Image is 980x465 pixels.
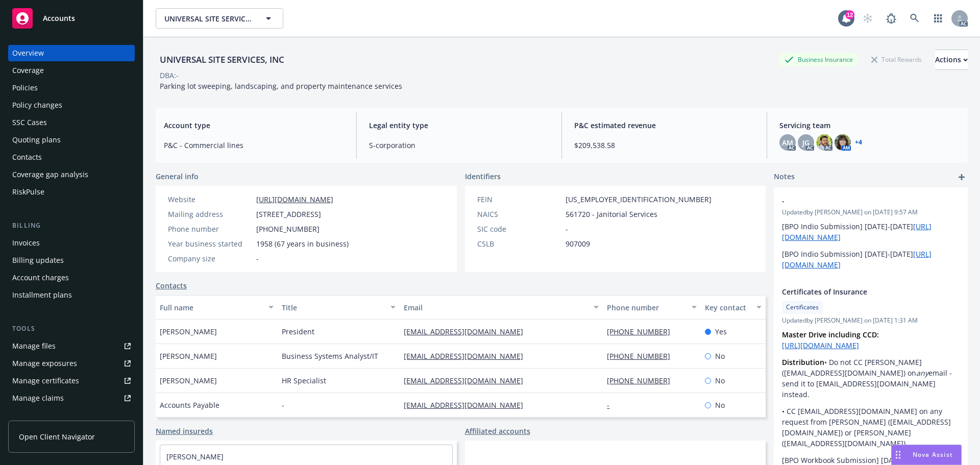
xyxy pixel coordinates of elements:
[168,238,252,249] div: Year business started
[607,376,678,385] a: [PHONE_NUMBER]
[774,187,968,278] div: -Updatedby [PERSON_NAME] on [DATE] 9:57 AM[BPO Indio Submission] [DATE]-[DATE][URL][DOMAIN_NAME][...
[256,238,349,249] span: 1958 (67 years in business)
[8,235,135,251] a: Invoices
[782,340,859,350] a: [URL][DOMAIN_NAME]
[607,351,678,361] a: [PHONE_NUMBER]
[779,53,858,66] div: Business Insurance
[12,97,62,113] div: Policy changes
[164,120,344,131] span: Account type
[857,8,878,29] a: Start snowing
[282,375,326,386] span: HR Specialist
[160,351,217,361] span: [PERSON_NAME]
[603,295,700,320] button: Phone number
[12,184,44,200] div: RiskPulse
[774,171,795,183] span: Notes
[12,149,42,165] div: Contacts
[12,45,44,61] div: Overview
[465,171,501,182] span: Identifiers
[282,302,384,313] div: Title
[607,327,678,336] a: [PHONE_NUMBER]
[566,238,590,249] span: 907009
[866,53,927,66] div: Total Rewards
[782,330,879,339] strong: Master Drive including CCD:
[164,13,253,24] span: UNIVERSAL SITE SERVICES, INC
[904,8,925,29] a: Search
[477,209,561,219] div: NAICS
[782,286,933,297] span: Certificates of Insurance
[404,302,587,313] div: Email
[256,253,259,264] span: -
[12,373,79,389] div: Manage certificates
[566,209,657,219] span: 561720 - Janitorial Services
[256,194,333,204] a: [URL][DOMAIN_NAME]
[8,338,135,354] a: Manage files
[782,221,960,242] p: [BPO Indio Submission] [DATE]-[DATE]
[566,224,568,234] span: -
[278,295,400,320] button: Title
[935,50,968,69] div: Actions
[282,400,284,410] span: -
[8,166,135,183] a: Coverage gap analysis
[404,327,531,336] a: [EMAIL_ADDRESS][DOMAIN_NAME]
[12,252,64,268] div: Billing updates
[43,14,75,22] span: Accounts
[816,134,832,151] img: photo
[8,407,135,424] a: Manage BORs
[168,209,252,219] div: Mailing address
[12,338,56,354] div: Manage files
[928,8,948,29] a: Switch app
[156,53,288,66] div: UNIVERSAL SITE SERVICES, INC
[477,238,561,249] div: CSLB
[156,8,283,29] button: UNIVERSAL SITE SERVICES, INC
[701,295,766,320] button: Key contact
[715,375,725,386] span: No
[369,120,549,131] span: Legal entity type
[892,445,904,464] div: Drag to move
[705,302,750,313] div: Key contact
[782,357,824,367] strong: Distribution
[156,280,187,291] a: Contacts
[782,195,933,206] span: -
[607,302,685,313] div: Phone number
[282,351,378,361] span: Business Systems Analyst/IT
[8,324,135,334] div: Tools
[715,351,725,361] span: No
[835,134,851,151] img: photo
[8,149,135,165] a: Contacts
[156,426,213,436] a: Named insureds
[8,114,135,131] a: SSC Cases
[715,400,725,410] span: No
[786,303,819,312] span: Certificates
[913,450,953,459] span: Nova Assist
[8,252,135,268] a: Billing updates
[256,209,321,219] span: [STREET_ADDRESS]
[256,224,320,234] span: [PHONE_NUMBER]
[715,326,727,337] span: Yes
[12,407,60,424] div: Manage BORs
[8,184,135,200] a: RiskPulse
[8,373,135,389] a: Manage certificates
[160,326,217,337] span: [PERSON_NAME]
[166,452,224,461] a: [PERSON_NAME]
[12,235,40,251] div: Invoices
[12,80,38,96] div: Policies
[160,375,217,386] span: [PERSON_NAME]
[8,270,135,286] a: Account charges
[8,355,135,372] a: Manage exposures
[156,295,278,320] button: Full name
[156,171,199,182] span: General info
[8,62,135,79] a: Coverage
[12,270,69,286] div: Account charges
[955,171,968,183] a: add
[477,224,561,234] div: SIC code
[935,50,968,70] button: Actions
[12,62,44,79] div: Coverage
[404,376,531,385] a: [EMAIL_ADDRESS][DOMAIN_NAME]
[8,132,135,148] a: Quoting plans
[282,326,314,337] span: President
[8,80,135,96] a: Policies
[845,10,854,19] div: 12
[160,70,179,81] div: DBA: -
[8,97,135,113] a: Policy changes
